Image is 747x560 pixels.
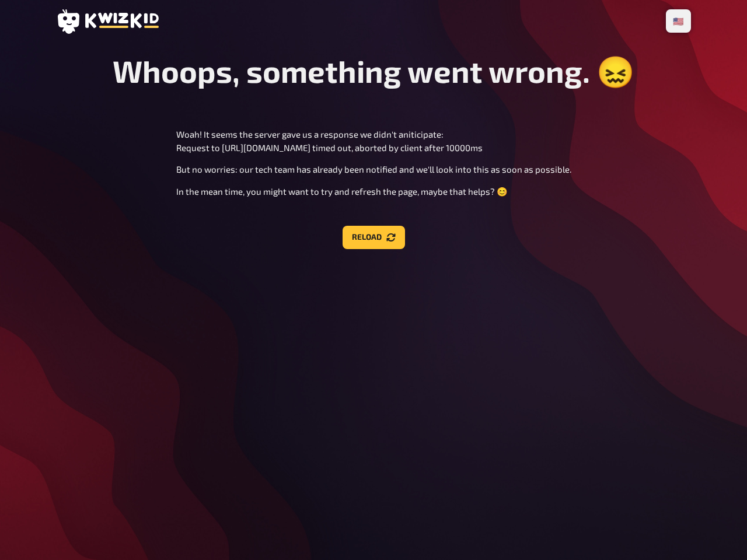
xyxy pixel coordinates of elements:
p: Woah! It seems the server gave us a response we didn't aniticipate: Request to [URL][DOMAIN_NAME]... [176,128,571,154]
p: In the mean time, you might want to try and refresh the page, maybe that helps? 😊 [176,185,571,198]
h1: Whoops, something went wrong. 😖 [113,52,635,90]
button: Reload [343,226,405,249]
p: But no worries: our tech team has already been notified and we'll look into this as soon as possi... [176,163,571,176]
li: 🇺🇸 [668,12,689,30]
